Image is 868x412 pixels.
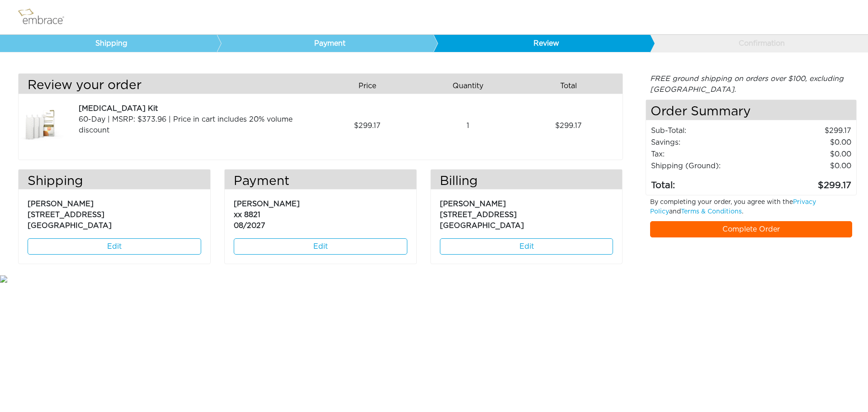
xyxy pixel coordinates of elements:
div: FREE ground shipping on orders over $100, excluding [GEOGRAPHIC_DATA]. [646,73,857,95]
h3: Review your order [19,78,314,94]
div: 60-Day | MSRP: $373.96 | Price in cart includes 20% volume discount [79,114,313,136]
td: $0.00 [761,160,852,172]
h3: Payment [225,174,416,189]
span: 1 [467,120,469,131]
a: Payment [217,35,434,52]
a: Review [433,35,650,52]
a: Privacy Policy [650,199,816,215]
div: [MEDICAL_DATA] Kit [79,103,313,114]
div: Price [321,78,421,94]
img: 5f10fe38-8dce-11e7-bbd5-02e45ca4b85b.jpeg [19,103,64,148]
td: Savings : [651,137,761,148]
span: xx 8821 [234,211,260,218]
span: Quantity [453,81,483,91]
td: Tax: [651,148,761,160]
span: 08/2027 [234,222,265,229]
span: [PERSON_NAME] [234,200,300,208]
td: 299.17 [761,125,852,137]
td: 0.00 [761,148,852,160]
span: 299.17 [555,120,582,131]
a: Edit [440,238,613,255]
td: Sub-Total: [651,125,761,137]
span: 299.17 [354,120,381,131]
td: Total: [651,172,761,193]
p: [PERSON_NAME] [STREET_ADDRESS] [GEOGRAPHIC_DATA] [28,194,201,231]
a: Edit [28,238,201,255]
td: Shipping (Ground): [651,160,761,172]
a: Confirmation [650,35,867,52]
td: 0.00 [761,137,852,148]
p: [PERSON_NAME] [STREET_ADDRESS] [GEOGRAPHIC_DATA] [440,194,613,231]
div: By completing your order, you agree with the and . [643,198,859,221]
a: Complete Order [650,221,853,237]
td: 299.17 [761,172,852,193]
h3: Shipping [19,174,210,189]
img: logo.png [16,6,75,28]
a: Edit [234,238,407,255]
h3: Billing [431,174,623,189]
div: Total [522,78,623,94]
a: Terms & Conditions [681,208,742,215]
h4: Order Summary [646,100,857,120]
